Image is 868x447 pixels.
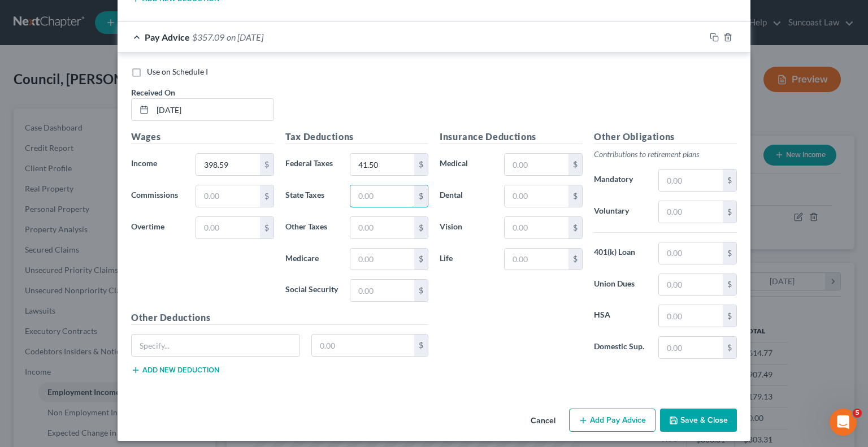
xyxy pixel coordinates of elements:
h5: Tax Deductions [285,130,428,144]
label: Medical [434,153,498,176]
input: 0.00 [659,305,723,327]
div: $ [414,185,428,207]
input: 0.00 [350,249,414,270]
input: 0.00 [505,154,568,175]
label: Commissions [125,185,190,207]
div: $ [414,154,428,175]
input: 0.00 [350,185,414,207]
div: $ [414,217,428,238]
span: Income [131,158,157,168]
div: $ [260,154,274,175]
span: Pay Advice [145,32,190,42]
h5: Wages [131,130,274,144]
label: Life [434,248,498,271]
label: Other Taxes [280,216,344,239]
div: $ [414,280,428,301]
label: Social Security [280,279,344,302]
button: Add Pay Advice [569,409,656,432]
input: 0.00 [505,185,568,207]
label: Domestic Sup. [588,336,653,359]
div: $ [568,185,582,207]
iframe: Intercom live chat [830,409,857,436]
h5: Insurance Deductions [440,130,583,144]
label: Mandatory [588,169,653,192]
label: Medicare [280,248,344,271]
label: Voluntary [588,201,653,223]
input: 0.00 [505,249,568,270]
div: $ [723,337,736,358]
div: $ [260,217,274,238]
div: $ [568,249,582,270]
div: $ [414,335,428,356]
span: Received On [131,88,175,97]
input: 0.00 [659,242,723,264]
input: 0.00 [659,274,723,296]
div: $ [568,217,582,238]
p: Contributions to retirement plans [594,149,737,160]
label: Vision [434,216,498,239]
input: 0.00 [196,217,260,238]
label: Federal Taxes [280,153,344,176]
input: 0.00 [350,154,414,175]
div: $ [723,170,736,191]
span: Use on Schedule I [147,67,208,76]
input: 0.00 [659,170,723,191]
span: $357.09 [192,32,224,42]
div: $ [414,249,428,270]
div: $ [723,305,736,327]
h5: Other Obligations [594,130,737,144]
button: Cancel [522,410,565,432]
input: MM/DD/YYYY [153,99,274,120]
label: State Taxes [280,185,344,207]
div: $ [723,201,736,223]
input: 0.00 [196,185,260,207]
div: $ [260,185,274,207]
button: Save & Close [660,409,737,432]
input: 0.00 [350,217,414,238]
input: 0.00 [350,280,414,301]
span: 5 [853,409,862,418]
input: Specify... [132,335,300,356]
div: $ [723,242,736,264]
label: Overtime [125,216,190,239]
div: $ [568,154,582,175]
label: Dental [434,185,498,207]
div: $ [723,274,736,296]
button: Add new deduction [131,366,219,375]
input: 0.00 [312,335,415,356]
h5: Other Deductions [131,311,428,325]
input: 0.00 [196,154,260,175]
span: on [DATE] [227,32,263,42]
input: 0.00 [659,201,723,223]
label: Union Dues [588,274,653,296]
label: HSA [588,305,653,327]
input: 0.00 [659,337,723,358]
input: 0.00 [505,217,568,238]
label: 401(k) Loan [588,242,653,264]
